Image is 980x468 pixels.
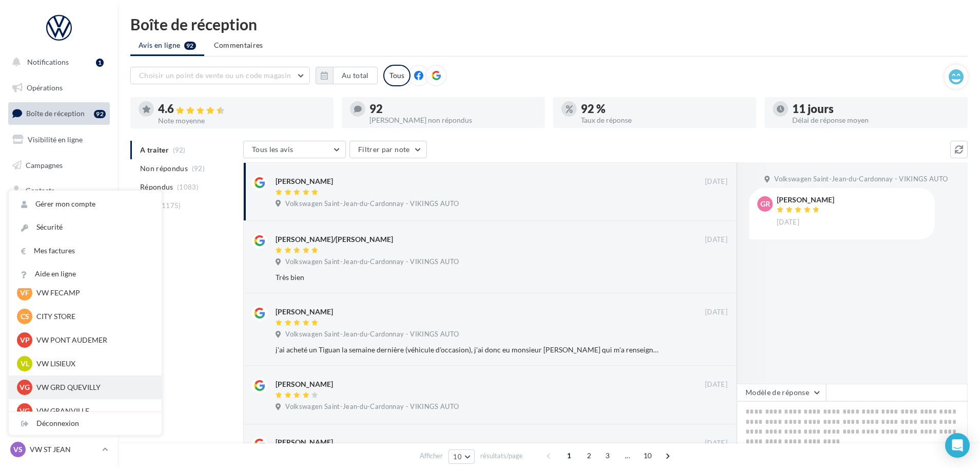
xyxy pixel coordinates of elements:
[36,382,149,392] p: VW GRD QUEVILLY
[26,186,54,195] span: Contacts
[9,239,162,263] a: Mes factures
[21,359,29,369] span: VL
[581,447,597,464] span: 2
[276,437,333,447] div: [PERSON_NAME]
[285,199,459,209] span: Volkswagen Saint-Jean-du-Cardonnay - VIKINGS AUTO
[777,218,799,227] span: [DATE]
[36,406,149,416] p: VW GRANVILLE
[705,439,728,448] span: [DATE]
[6,51,108,73] button: Notifications 1
[453,453,462,461] span: 10
[94,110,106,118] div: 92
[130,67,310,84] button: Choisir un point de vente ou un code magasin
[28,135,83,144] span: Visibilité en ligne
[705,235,728,245] span: [DATE]
[420,451,443,461] span: Afficher
[36,288,149,298] p: VW FECAMP
[276,345,661,355] div: j'ai acheté un Tiguan la semaine dernière (véhicule d'occasion), j'ai donc eu monsieur [PERSON_NA...
[192,164,205,173] span: (92)
[581,117,748,124] div: Taux de réponse
[20,335,30,345] span: VP
[139,71,291,80] span: Choisir un point de vente ou un code magasin
[6,180,112,201] a: Contacts
[705,177,728,186] span: [DATE]
[619,447,636,464] span: ...
[36,359,149,369] p: VW LISIEUX
[561,447,577,464] span: 1
[705,380,728,389] span: [DATE]
[285,330,459,339] span: Volkswagen Saint-Jean-du-Cardonnay - VIKINGS AUTO
[158,117,325,124] div: Note moyenne
[27,58,69,66] span: Notifications
[316,67,378,84] button: Au total
[760,199,770,209] span: Gr
[158,103,325,115] div: 4.6
[6,231,112,253] a: Calendrier
[9,216,162,239] a: Sécurité
[639,447,656,464] span: 10
[6,155,112,176] a: Campagnes
[27,83,63,92] span: Opérations
[19,382,30,392] span: VG
[214,40,263,50] span: Commentaires
[276,234,393,245] div: [PERSON_NAME]/[PERSON_NAME]
[96,59,104,67] div: 1
[9,412,162,435] div: Déconnexion
[581,103,748,115] div: 92 %
[140,163,188,174] span: Non répondus
[6,77,112,99] a: Opérations
[160,201,181,210] span: (1175)
[276,307,333,317] div: [PERSON_NAME]
[9,263,162,286] a: Aide en ligne
[9,193,162,216] a: Gérer mon compte
[130,16,968,32] div: Boîte de réception
[19,406,30,416] span: VG
[333,67,378,84] button: Au total
[20,288,29,298] span: VF
[36,311,149,322] p: CITY STORE
[36,335,149,345] p: VW PONT AUDEMER
[276,176,333,186] div: [PERSON_NAME]
[945,433,970,458] div: Open Intercom Messenger
[13,444,23,455] span: VS
[21,311,29,322] span: CS
[774,175,948,184] span: Volkswagen Saint-Jean-du-Cardonnay - VIKINGS AUTO
[8,440,110,459] a: VS VW ST JEAN
[177,183,199,191] span: (1083)
[792,103,959,115] div: 11 jours
[276,272,661,283] div: Très bien
[6,129,112,151] a: Visibilité en ligne
[6,205,112,227] a: Médiathèque
[285,402,459,411] span: Volkswagen Saint-Jean-du-Cardonnay - VIKINGS AUTO
[6,102,112,124] a: Boîte de réception92
[243,141,346,158] button: Tous les avis
[369,103,537,115] div: 92
[6,256,112,287] a: PLV et print personnalisable
[26,109,85,118] span: Boîte de réception
[140,182,173,192] span: Répondus
[369,117,537,124] div: [PERSON_NAME] non répondus
[792,117,959,124] div: Délai de réponse moyen
[6,291,112,321] a: Campagnes DataOnDemand
[349,141,427,158] button: Filtrer par note
[26,160,63,169] span: Campagnes
[599,447,616,464] span: 3
[737,384,826,401] button: Modèle de réponse
[276,379,333,389] div: [PERSON_NAME]
[383,65,410,86] div: Tous
[705,308,728,317] span: [DATE]
[777,196,834,203] div: [PERSON_NAME]
[480,451,523,461] span: résultats/page
[285,257,459,267] span: Volkswagen Saint-Jean-du-Cardonnay - VIKINGS AUTO
[448,450,475,464] button: 10
[30,444,98,455] p: VW ST JEAN
[252,145,293,154] span: Tous les avis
